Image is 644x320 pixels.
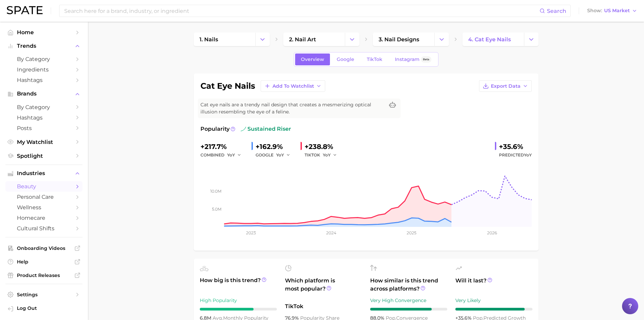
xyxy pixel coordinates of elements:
span: 3. nail designs [379,36,419,43]
span: by Category [17,104,71,110]
div: 8 / 10 [370,308,447,311]
a: Google [331,54,360,65]
span: YoY [323,152,331,158]
a: Onboarding Videos [5,243,82,253]
a: TikTok [361,54,388,65]
input: Search here for a brand, industry, or ingredient [64,5,540,17]
span: Show [587,9,602,13]
button: YoY [276,151,291,159]
span: Ingredients [17,66,71,73]
span: cultural shifts [17,225,71,232]
a: Home [5,27,82,38]
span: Help [17,259,71,265]
tspan: 2024 [326,230,336,235]
a: cultural shifts [5,223,82,234]
span: Cat eye nails are a trendy nail design that creates a mesmerizing optical illusion resembling the... [200,101,384,115]
div: TIKTOK [305,151,342,159]
a: 1. nails [194,33,255,46]
span: Popularity [200,125,230,133]
a: Hashtags [5,112,82,123]
span: sustained riser [241,125,291,133]
span: How big is this trend? [200,276,277,293]
span: Instagram [395,57,420,62]
span: How similar is this trend across platforms? [370,277,447,293]
span: YoY [276,152,284,158]
span: Settings [17,292,71,298]
a: Overview [295,54,330,65]
tspan: 2025 [407,230,416,235]
a: homecare [5,213,82,223]
a: by Category [5,54,82,64]
img: sustained riser [241,126,246,132]
span: Trends [17,43,71,49]
a: My Watchlist [5,137,82,147]
div: +238.8% [305,141,342,152]
button: Export Data [479,80,532,92]
span: Will it last? [455,277,532,293]
span: Overview [301,57,324,62]
a: 3. nail designs [373,33,434,46]
a: Settings [5,290,82,300]
a: Hashtags [5,75,82,85]
button: YoY [323,151,337,159]
span: Hashtags [17,114,71,121]
button: Add to Watchlist [261,80,325,92]
span: Onboarding Videos [17,245,71,251]
div: +162.9% [256,141,295,152]
a: personal care [5,192,82,202]
span: beauty [17,183,71,190]
span: Predicted [499,151,532,159]
button: Trends [5,41,82,51]
span: wellness [17,204,71,211]
span: Posts [17,125,71,131]
a: Log out. Currently logged in with e-mail m-usarzewicz@aiibeauty.com. [5,303,82,315]
div: +35.6% [499,141,532,152]
span: Export Data [491,83,521,89]
span: Industries [17,170,71,176]
tspan: 2026 [487,230,497,235]
button: Change Category [434,33,449,46]
span: My Watchlist [17,139,71,145]
span: homecare [17,215,71,221]
div: 9 / 10 [455,308,532,311]
a: 4. cat eye nails [462,33,524,46]
h1: cat eye nails [200,82,255,90]
a: by Category [5,102,82,112]
a: Help [5,257,82,267]
div: GOOGLE [256,151,295,159]
span: Log Out [17,305,77,311]
span: personal care [17,194,71,200]
span: Google [337,57,354,62]
div: 7 / 10 [200,308,277,311]
a: beauty [5,181,82,192]
div: Very Likely [455,296,532,304]
button: Brands [5,89,82,99]
span: YoY [524,152,532,157]
span: by Category [17,56,71,62]
span: Spotlight [17,153,71,159]
div: High Popularity [200,296,277,304]
a: Posts [5,123,82,133]
span: Home [17,29,71,36]
span: 2. nail art [289,36,316,43]
span: Add to Watchlist [272,83,314,89]
span: Product Releases [17,272,71,278]
div: Very High Convergence [370,296,447,304]
button: Industries [5,168,82,178]
span: Which platform is most popular? [285,277,362,299]
span: TikTok [367,57,382,62]
a: wellness [5,202,82,213]
img: SPATE [7,6,43,14]
a: InstagramBeta [389,54,437,65]
span: 4. cat eye nails [468,36,511,43]
tspan: 2023 [246,230,256,235]
span: Search [547,8,566,14]
button: ShowUS Market [586,6,639,15]
span: Brands [17,91,71,97]
button: Change Category [255,33,270,46]
a: Product Releases [5,270,82,280]
button: Change Category [345,33,359,46]
span: TikTok [285,302,362,311]
span: US Market [604,9,630,13]
a: Spotlight [5,151,82,161]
